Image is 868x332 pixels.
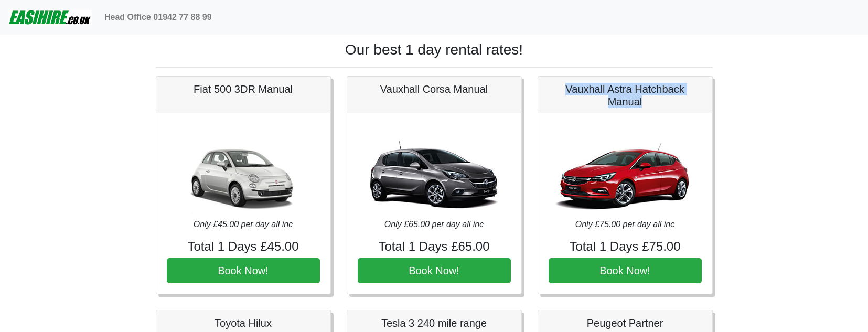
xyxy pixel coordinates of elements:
[358,239,511,254] h4: Total 1 Days £65.00
[575,220,674,229] i: Only £75.00 per day all inc
[167,83,320,95] h5: Fiat 500 3DR Manual
[167,317,320,329] h5: Toyota Hilux
[358,83,511,95] h5: Vauxhall Corsa Manual
[361,124,508,218] img: Vauxhall Corsa Manual
[552,124,699,218] img: Vauxhall Astra Hatchback Manual
[194,220,293,229] i: Only £45.00 per day all inc
[549,258,702,283] button: Book Now!
[358,317,511,329] h5: Tesla 3 240 mile range
[100,7,216,28] a: Head Office 01942 77 88 99
[549,83,702,108] h5: Vauxhall Astra Hatchback Manual
[384,220,484,229] i: Only £65.00 per day all inc
[549,317,702,329] h5: Peugeot Partner
[167,258,320,283] button: Book Now!
[167,239,320,254] h4: Total 1 Days £45.00
[549,239,702,254] h4: Total 1 Days £75.00
[170,124,317,218] img: Fiat 500 3DR Manual
[156,41,713,59] h1: Our best 1 day rental rates!
[104,13,212,22] b: Head Office 01942 77 88 99
[8,7,92,28] img: easihire_logo_small.png
[358,258,511,283] button: Book Now!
